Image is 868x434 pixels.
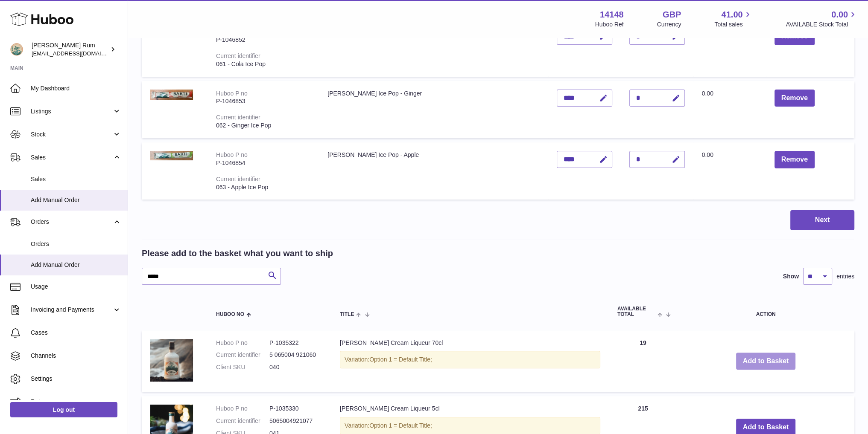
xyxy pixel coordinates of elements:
span: Add Manual Order [31,261,121,269]
span: Returns [31,398,121,406]
div: Current identifier [216,52,260,59]
div: [PERSON_NAME] Rum [32,41,108,58]
div: P-1046854 [216,159,310,167]
span: Option 1 = Default Title; [369,422,432,429]
span: Orders [31,218,112,226]
span: Channels [31,352,121,360]
span: Cases [31,329,121,337]
button: Remove [774,90,815,107]
td: 19 [609,330,677,392]
td: [PERSON_NAME] Ice Pop - Apple [319,142,548,200]
img: Barti Ice Pop - Ginger [150,90,193,100]
h2: Please add to the basket what you want to ship [142,248,333,259]
div: P-1046853 [216,97,310,105]
span: 0.00 [702,151,713,158]
dt: Client SKU [216,363,269,371]
div: Huboo Ref [595,20,624,29]
span: Sales [31,153,112,162]
span: Option 1 = Default Title; [369,356,432,363]
img: mail@bartirum.wales [10,43,23,56]
span: Stock [31,130,112,139]
span: Orders [31,240,121,248]
div: 062 - Ginger Ice Pop [216,122,310,130]
div: Huboo P no [216,151,248,158]
span: AVAILABLE Stock Total [786,20,858,29]
td: [PERSON_NAME] Cream Liqueur 70cl [331,330,609,392]
span: 0.00 [831,9,848,20]
span: 41.00 [721,9,742,20]
div: 063 - Apple Ice Pop [216,183,310,191]
div: Current identifier [216,114,260,121]
dd: 5065004921077 [269,417,323,425]
div: Current identifier [216,176,260,182]
span: Huboo no [216,312,244,317]
div: P-1046852 [216,36,310,44]
span: My Dashboard [31,84,121,93]
span: entries [836,272,854,281]
td: [PERSON_NAME] Ice Pop - Cola [319,19,548,76]
strong: GBP [663,9,681,20]
span: Usage [31,283,121,291]
dd: P-1035330 [269,405,323,413]
span: AVAILABLE Total [617,306,655,317]
span: Add Manual Order [31,196,121,204]
span: Total sales [714,20,752,29]
th: Action [677,298,854,326]
dd: 040 [269,363,323,371]
span: 0.00 [702,90,713,97]
span: Settings [31,375,121,383]
img: Barti Ice Pop - Apple [150,151,193,160]
span: Listings [31,107,112,116]
div: Variation: [340,351,600,368]
a: 0.00 AVAILABLE Stock Total [786,9,858,29]
div: Huboo P no [216,90,248,97]
span: [EMAIL_ADDRESS][DOMAIN_NAME] [32,50,126,57]
dd: 5 065004 921060 [269,351,323,359]
button: Next [790,210,854,230]
dt: Huboo P no [216,339,269,347]
div: Currency [657,20,681,29]
span: Invoicing and Payments [31,306,112,314]
button: Add to Basket [736,353,796,370]
img: Barti Cream Liqueur 70cl [150,339,193,382]
dt: Current identifier [216,417,269,425]
dt: Huboo P no [216,405,269,413]
a: 41.00 Total sales [714,9,752,29]
a: Log out [10,402,117,417]
label: Show [783,272,799,281]
td: [PERSON_NAME] Ice Pop - Ginger [319,81,548,138]
span: Title [340,312,354,317]
dd: P-1035322 [269,339,323,347]
span: Sales [31,175,121,183]
button: Remove [774,151,815,168]
div: 061 - Cola Ice Pop [216,60,310,68]
dt: Current identifier [216,351,269,359]
strong: 14148 [600,9,624,20]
